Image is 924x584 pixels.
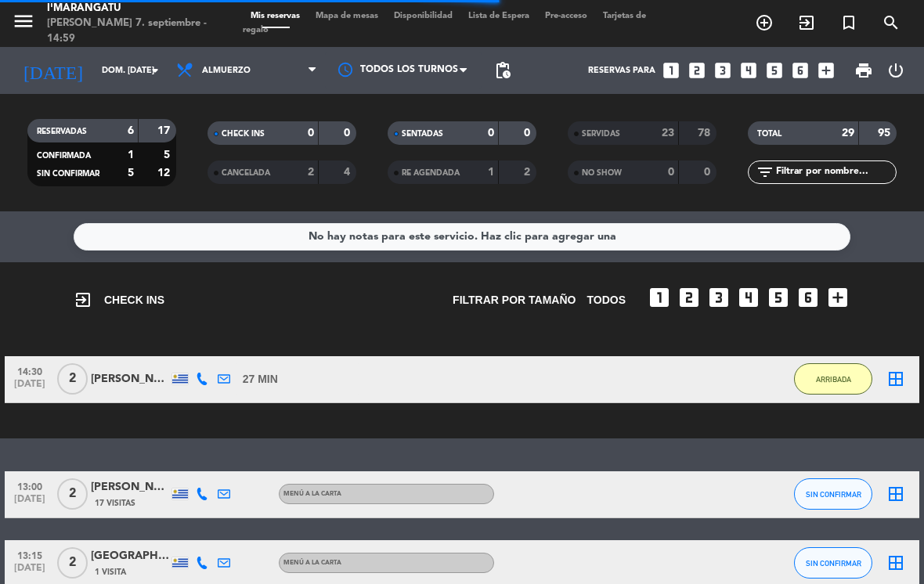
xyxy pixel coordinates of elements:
div: [GEOGRAPHIC_DATA] [91,547,169,565]
span: Pre-acceso [537,12,595,20]
i: search [882,13,901,32]
span: Mapa de mesas [308,12,386,20]
i: looks_one [661,60,681,81]
span: [DATE] [10,563,49,581]
span: 2 [57,547,88,579]
div: LOG OUT [880,47,912,94]
span: 17 Visitas [95,497,135,510]
span: print [854,61,873,80]
span: SERVIDAS [582,130,620,138]
i: add_circle_outline [755,13,774,32]
i: looks_3 [706,285,731,310]
i: power_settings_new [886,61,905,80]
div: [PERSON_NAME] 7. septiembre - 14:59 [47,16,219,46]
strong: 0 [704,167,713,178]
span: 2 [57,478,88,510]
span: pending_actions [493,61,512,80]
strong: 0 [488,128,494,139]
strong: 5 [128,168,134,178]
i: border_all [886,370,905,388]
strong: 12 [157,168,173,178]
i: looks_3 [713,60,733,81]
strong: 1 [128,150,134,160]
span: MENÚ A LA CARTA [283,491,341,497]
strong: 1 [488,167,494,178]
strong: 0 [668,167,674,178]
i: looks_5 [764,60,785,81]
button: SIN CONFIRMAR [794,478,872,510]
span: Reservas para [588,66,655,76]
div: I'marangatu [47,1,219,16]
i: looks_two [677,285,702,310]
i: looks_5 [766,285,791,310]
button: SIN CONFIRMAR [794,547,872,579]
i: looks_one [647,285,672,310]
span: RESERVAR MESA [743,9,785,36]
strong: 4 [344,167,353,178]
span: Lista de Espera [460,12,537,20]
strong: 29 [842,128,854,139]
span: 13:15 [10,546,49,564]
strong: 23 [662,128,674,139]
span: [DATE] [10,494,49,512]
span: SIN CONFIRMAR [37,170,99,178]
span: CHECK INS [222,130,265,138]
div: No hay notas para este servicio. Haz clic para agregar una [309,228,616,246]
span: 2 [57,363,88,395]
span: MENÚ A LA CARTA [283,560,341,566]
span: CONFIRMADA [37,152,91,160]
i: [DATE] [12,53,94,88]
span: SIN CONFIRMAR [806,559,861,568]
i: exit_to_app [74,290,92,309]
strong: 17 [157,125,173,136]
input: Filtrar por nombre... [774,164,896,181]
span: Filtrar por tamaño [453,291,576,309]
span: Disponibilidad [386,12,460,20]
span: Reserva especial [828,9,870,36]
span: SIN CONFIRMAR [806,490,861,499]
i: looks_two [687,60,707,81]
i: filter_list [756,163,774,182]
span: SENTADAS [402,130,443,138]
i: add_box [825,285,850,310]
i: arrow_drop_down [146,61,164,80]
span: 1 Visita [95,566,126,579]
i: add_box [816,60,836,81]
i: looks_4 [736,285,761,310]
span: 27 MIN [243,370,278,388]
span: Almuerzo [202,66,251,76]
span: TODOS [587,291,626,309]
i: looks_6 [796,285,821,310]
strong: 2 [524,167,533,178]
strong: 95 [878,128,893,139]
i: border_all [886,553,905,572]
strong: 0 [524,128,533,139]
span: RE AGENDADA [402,169,460,177]
span: 14:30 [10,362,49,380]
span: CHECK INS [74,290,164,309]
i: looks_6 [790,60,810,81]
strong: 2 [308,167,314,178]
span: Mis reservas [243,12,308,20]
span: RESERVADAS [37,128,87,135]
span: WALK IN [785,9,828,36]
div: [PERSON_NAME] [91,370,169,388]
strong: 6 [128,125,134,136]
i: border_all [886,485,905,503]
span: CANCELADA [222,169,270,177]
strong: 5 [164,150,173,160]
span: [DATE] [10,379,49,397]
i: turned_in_not [839,13,858,32]
i: looks_4 [738,60,759,81]
button: ARRIBADA [794,363,872,395]
button: menu [12,9,35,38]
span: 13:00 [10,477,49,495]
strong: 0 [344,128,353,139]
span: ARRIBADA [816,375,851,384]
strong: 0 [308,128,314,139]
span: TOTAL [757,130,781,138]
i: exit_to_app [797,13,816,32]
i: menu [12,9,35,33]
div: [PERSON_NAME] [91,478,169,496]
strong: 78 [698,128,713,139]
